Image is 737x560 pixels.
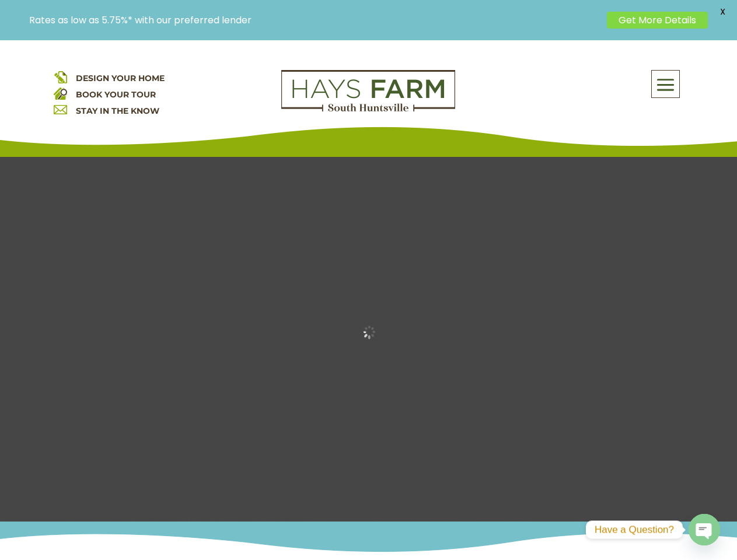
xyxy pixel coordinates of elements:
img: design your home [54,70,67,83]
a: DESIGN YOUR HOME [76,73,165,83]
span: X [714,3,731,20]
img: Logo [281,70,455,112]
a: STAY IN THE KNOW [76,106,159,116]
img: book your home tour [54,86,67,100]
p: Rates as low as 5.75%* with our preferred lender [29,15,601,26]
a: Get More Details [607,12,708,29]
a: BOOK YOUR TOUR [76,89,156,100]
a: hays farm homes huntsville development [281,104,455,114]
